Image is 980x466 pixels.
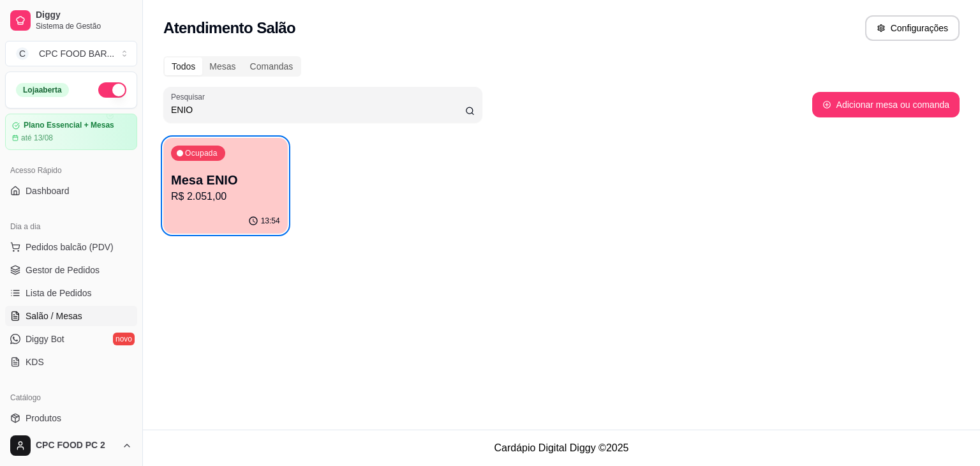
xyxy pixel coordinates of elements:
a: Plano Essencial + Mesasaté 13/08 [5,114,137,150]
span: KDS [26,356,44,368]
div: Acesso Rápido [5,160,137,181]
span: Diggy Bot [26,333,64,345]
div: Catálogo [5,387,137,408]
a: Gestor de Pedidos [5,260,137,280]
button: Select a team [5,41,137,66]
footer: Cardápio Digital Diggy © 2025 [143,430,980,466]
p: R$ 2.051,00 [171,189,280,204]
p: Mesa ENIO [171,171,280,189]
span: Produtos [26,412,61,425]
span: Dashboard [26,184,70,197]
h2: Atendimento Salão [163,18,295,38]
p: 13:54 [261,216,280,226]
span: C [16,47,29,60]
a: DiggySistema de Gestão [5,5,137,36]
span: Sistema de Gestão [36,21,132,31]
div: CPC FOOD BAR ... [39,47,114,60]
article: Plano Essencial + Mesas [24,121,114,130]
a: Lista de Pedidos [5,283,137,303]
a: Produtos [5,408,137,428]
button: Configurações [865,15,960,41]
a: Salão / Mesas [5,306,137,326]
span: Lista de Pedidos [26,287,92,299]
a: Diggy Botnovo [5,329,137,349]
span: Pedidos balcão (PDV) [26,241,114,253]
div: Mesas [202,57,242,75]
div: Dia a dia [5,216,137,237]
button: Alterar Status [98,82,126,98]
div: Loja aberta [16,83,69,97]
a: Dashboard [5,181,137,201]
label: Pesquisar [171,91,209,102]
a: KDS [5,352,137,372]
article: até 13/08 [21,133,53,143]
button: OcupadaMesa ENIOR$ 2.051,0013:54 [163,138,288,234]
button: Adicionar mesa ou comanda [812,92,960,117]
button: Pedidos balcão (PDV) [5,237,137,257]
div: Todos [165,57,202,75]
span: Gestor de Pedidos [26,264,100,276]
span: Diggy [36,10,132,21]
p: Ocupada [185,148,218,158]
div: Comandas [243,57,301,75]
span: Salão / Mesas [26,310,82,322]
button: CPC FOOD PC 2 [5,430,137,461]
input: Pesquisar [171,103,465,116]
span: CPC FOOD PC 2 [36,440,117,451]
